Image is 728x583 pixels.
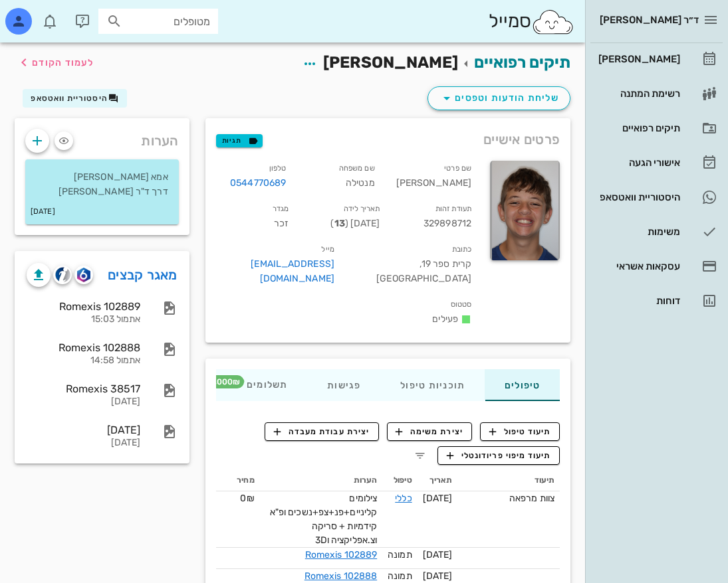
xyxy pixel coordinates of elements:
[307,369,380,401] div: פגישות
[420,258,422,270] span: ,
[240,493,254,504] span: 0₪
[489,426,551,438] span: תיעוד טיפול
[439,90,559,106] span: שליחת הודעות וטפסים
[427,86,570,110] button: שליחת הודעות וטפסים
[216,470,260,491] th: מחיר
[590,250,723,282] a: עסקאות אשראי
[321,245,334,254] small: מייל
[423,549,453,560] span: [DATE]
[230,176,286,191] a: 0544770689
[590,147,723,179] a: אישורי הגעה
[31,205,55,219] small: [DATE]
[27,438,140,449] div: [DATE]
[270,493,377,546] span: צילומים קליניים+פנ+צפ+נשכים ופ"א קידמיות + סריקה וצ.אפליקציה ו3D
[596,295,680,306] div: דוחות
[590,43,723,75] a: [PERSON_NAME]
[27,300,140,313] div: Romexis 102889
[485,369,560,401] div: טיפולים
[74,266,93,284] button: romexis logo
[395,493,412,504] a: כללי
[451,300,472,309] small: סטטוס
[596,123,680,133] div: תיקים רפואיים
[16,50,94,74] button: לעמוד הקודם
[27,396,140,408] div: [DATE]
[77,268,90,282] img: romexis logo
[297,158,386,199] div: מנטילה
[423,493,453,504] span: [DATE]
[388,570,412,582] span: תמונה
[596,157,680,168] div: אישורי הגעה
[265,422,378,441] button: יצירת עבודת מעבדה
[23,89,127,108] button: היסטוריית וואטסאפ
[260,470,382,491] th: הערות
[463,491,554,505] div: צוות מרפאה
[27,382,140,395] div: Romexis 38517
[304,570,377,582] a: Romexis 102888
[444,164,471,173] small: שם פרטי
[380,369,485,401] div: תוכניות טיפול
[424,218,471,229] span: 329898712
[457,470,560,491] th: תיעוד
[235,380,287,390] span: תשלומים
[27,355,140,367] div: אתמול 14:58
[269,164,287,173] small: טלפון
[222,135,257,147] span: תגיות
[596,261,680,272] div: עסקאות אשראי
[273,205,289,213] small: מגדר
[590,112,723,144] a: תיקים רפואיים
[274,426,370,438] span: יצירת עבודת מעבדה
[27,314,140,325] div: אתמול 15:03
[108,264,178,286] a: מאגר קבצים
[418,470,458,491] th: תאריך
[396,426,463,438] span: יצירת משימה
[590,78,723,110] a: רשימת המתנה
[447,450,551,461] span: תיעוד מיפוי פריודונטלי
[15,118,189,157] div: הערות
[452,245,472,254] small: כתובת
[388,549,412,560] span: תמונה
[432,313,458,325] span: פעילים
[600,14,699,26] span: ד״ר [PERSON_NAME]
[437,446,560,465] button: תיעוד מיפוי פריודונטלי
[330,218,380,229] span: [DATE] ( )
[55,267,70,282] img: cliniview logo
[376,273,471,284] span: [GEOGRAPHIC_DATA]
[531,9,574,35] img: SmileCloud logo
[344,205,380,213] small: תאריך לידה
[474,53,570,72] a: תיקים רפואיים
[251,258,334,284] a: [EMAIL_ADDRESS][DOMAIN_NAME]
[334,218,345,229] strong: 13
[480,422,560,441] button: תיעוד טיפול
[27,424,140,436] div: [DATE]
[420,258,471,270] span: קרית ספר 19
[27,341,140,354] div: Romexis 102888
[489,7,574,36] div: סמייל
[423,570,453,582] span: [DATE]
[36,170,168,199] p: אמא [PERSON_NAME] דרך ד"ר [PERSON_NAME]
[53,266,72,284] button: cliniview logo
[339,164,375,173] small: שם משפחה
[590,216,723,248] a: משימות
[208,199,299,239] div: זכר
[387,422,473,441] button: יצירת משימה
[435,205,471,213] small: תעודת זהות
[206,375,243,388] span: תג
[596,88,680,99] div: רשימת המתנה
[483,129,560,150] span: פרטים אישיים
[305,549,377,560] a: Romexis 102889
[590,285,723,317] a: דוחות
[382,470,418,491] th: טיפול
[596,54,680,64] div: [PERSON_NAME]
[386,158,482,199] div: [PERSON_NAME]
[39,11,47,19] span: תג
[32,57,94,68] span: לעמוד הקודם
[216,134,263,147] button: תגיות
[590,181,723,213] a: היסטוריית וואטסאפ
[596,226,680,237] div: משימות
[323,53,458,72] span: [PERSON_NAME]
[596,192,680,203] div: היסטוריית וואטסאפ
[31,94,108,103] span: היסטוריית וואטסאפ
